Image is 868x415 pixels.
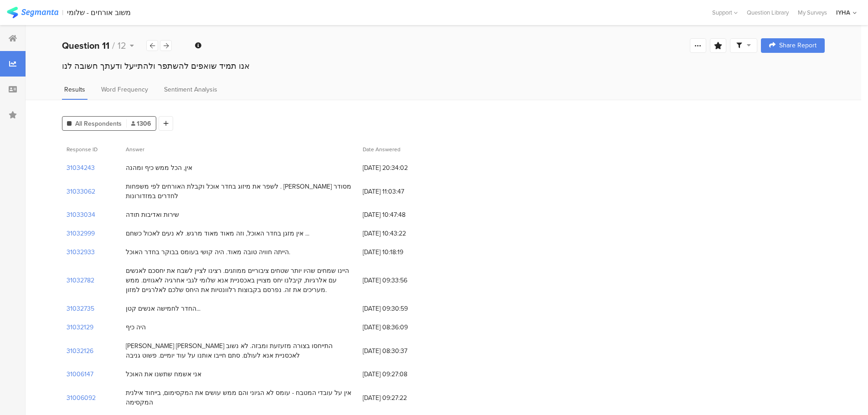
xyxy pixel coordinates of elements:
[67,229,95,238] section: 31032999
[363,346,436,356] span: [DATE] 08:30:37
[67,247,95,257] section: 31032933
[126,163,192,173] div: אין, הכל ממש כיף ומהנה
[363,210,436,220] span: [DATE] 10:47:48
[75,119,122,128] span: All Respondents
[126,304,200,313] div: החדר לחמישה אנשים קטן...
[67,393,96,403] section: 31006092
[118,39,126,52] span: 12
[67,145,98,154] span: Response ID
[363,323,436,332] span: [DATE] 08:36:09
[67,346,93,356] section: 31032126
[62,60,825,72] div: אנו תמיד שואפים להשתפר ולהתייעל ודעתך חשובה לנו
[363,276,436,285] span: [DATE] 09:33:56
[363,229,436,238] span: [DATE] 10:43:22
[67,369,93,379] section: 31006147
[67,323,93,332] section: 31032129
[742,8,793,17] a: Question Library
[363,187,436,196] span: [DATE] 11:03:47
[126,229,309,238] div: אין מזגן בחדר האוכל, וזה מאוד מאוד מרגש. לא נעים לאכול כשחם ...
[363,304,436,313] span: [DATE] 09:30:59
[126,266,354,295] div: היינו שמחים שהיו יותר שטחים ציבוריים ממוזגים. רצינו לציין לשבח את יחסכם לאנשים עם אלרגיות, קיבלנו...
[126,388,354,407] div: אין על עובדי המטבח - עומס לא הגיוני והם ממש עושים את המקסימום, בייחוד אילנית המקסימה
[779,42,817,49] span: Share Report
[836,8,850,17] div: IYHA
[363,247,436,257] span: [DATE] 10:18:19
[67,187,95,196] section: 31033062
[62,7,63,18] div: |
[126,145,144,154] span: Answer
[67,210,95,220] section: 31033034
[101,85,148,94] span: Word Frequency
[126,369,201,379] div: אני אשמח שתשנו את האוכל
[363,393,436,403] span: [DATE] 09:27:22
[131,119,151,128] span: 1306
[64,85,85,94] span: Results
[793,8,832,17] a: My Surveys
[67,163,95,173] section: 31034243
[126,323,146,332] div: היה כיף
[126,247,290,257] div: הייתה חוויה טובה מאוד. היה קושי בעומס בבוקר בחדר האוכל.
[363,369,436,379] span: [DATE] 09:27:08
[67,304,94,313] section: 31032735
[112,39,115,52] span: /
[126,182,354,201] div: לשפר את מיזוג בחדר אוכל וקבלת האורחים לפי משפחות . [PERSON_NAME] מסודר לחדרים במזדורונות
[164,85,217,94] span: Sentiment Analysis
[62,39,109,52] b: Question 11
[7,7,58,18] img: segmanta logo
[126,341,354,360] div: [PERSON_NAME] [PERSON_NAME] התייחסו בצורה מזעזעת ומבזה. לא נשוב לאכסניית אנא לעולם. סתם חייבו אות...
[712,5,738,20] div: Support
[67,8,131,17] div: משוב אורחים - שלומי
[126,210,179,220] div: שירות ואדיבות תודה
[363,145,401,154] span: Date Answered
[67,276,94,285] section: 31032782
[363,163,436,173] span: [DATE] 20:34:02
